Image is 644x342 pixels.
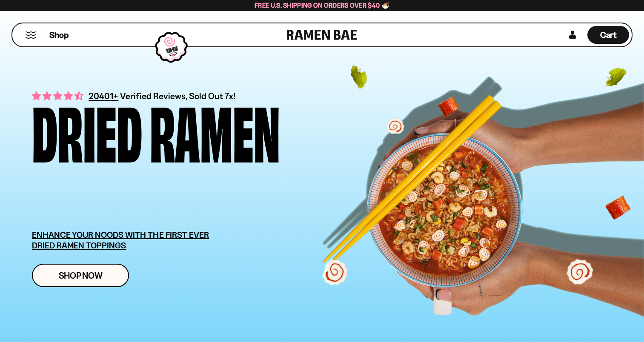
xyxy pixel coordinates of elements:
[32,264,129,287] a: Shop Now
[25,31,37,39] button: Mobile Menu Trigger
[150,100,280,159] div: Ramen
[255,1,389,9] span: Free U.S. Shipping on Orders over $40 🍜
[587,23,629,46] div: Cart
[49,26,69,44] a: Shop
[32,100,142,159] div: Dried
[59,271,103,280] span: Shop Now
[600,30,617,40] span: Cart
[49,29,69,41] span: Shop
